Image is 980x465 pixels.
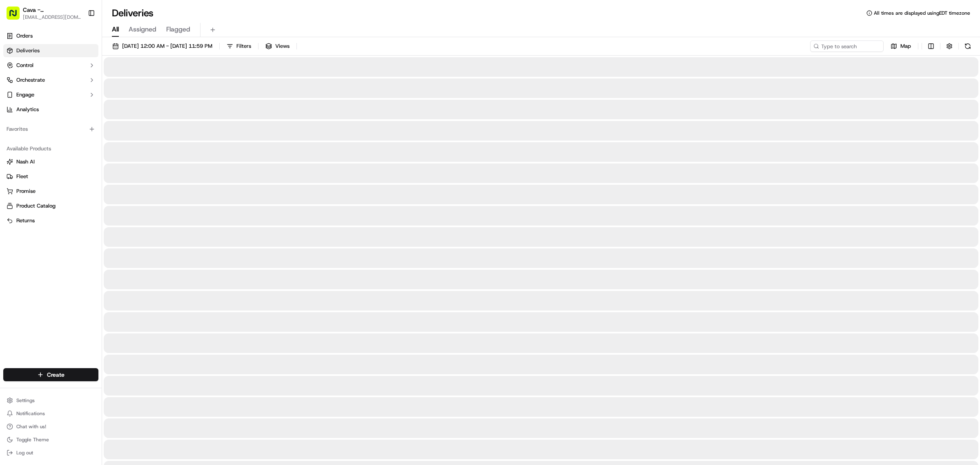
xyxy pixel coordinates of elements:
[16,202,56,210] span: Product Catalog
[223,40,255,52] button: Filters
[3,74,98,87] button: Orchestrate
[7,188,95,195] a: Promise
[16,158,35,165] span: Nash AI
[166,25,190,34] span: Flagged
[16,449,33,456] span: Log out
[3,103,98,116] a: Analytics
[7,217,95,224] a: Returns
[16,91,34,98] span: Engage
[3,170,98,183] button: Fleet
[7,173,95,180] a: Fleet
[3,214,98,227] button: Returns
[3,88,98,101] button: Engage
[3,59,98,72] button: Control
[887,40,915,52] button: Map
[810,40,884,52] input: Type to search
[3,142,98,155] div: Available Products
[7,158,95,165] a: Nash AI
[16,106,39,113] span: Analytics
[112,25,119,34] span: All
[3,155,98,168] button: Nash AI
[16,62,33,69] span: Control
[262,40,293,52] button: Views
[3,395,98,406] button: Settings
[962,40,973,52] button: Refresh
[129,25,156,34] span: Assigned
[3,123,98,136] div: Favorites
[109,40,216,52] button: [DATE] 12:00 AM - [DATE] 11:59 PM
[16,188,36,195] span: Promise
[16,217,35,224] span: Returns
[900,42,911,50] span: Map
[275,42,290,50] span: Views
[7,202,95,210] a: Product Catalog
[3,44,98,57] a: Deliveries
[3,185,98,198] button: Promise
[16,397,35,404] span: Settings
[23,6,81,14] button: Cava - [PERSON_NAME][GEOGRAPHIC_DATA]
[16,173,28,180] span: Fleet
[3,199,98,212] button: Product Catalog
[112,7,154,20] h1: Deliveries
[47,371,65,379] span: Create
[874,10,970,16] span: All times are displayed using EDT timezone
[3,421,98,432] button: Chat with us!
[3,447,98,458] button: Log out
[3,3,85,23] button: Cava - [PERSON_NAME][GEOGRAPHIC_DATA][EMAIL_ADDRESS][DOMAIN_NAME]
[3,29,98,42] a: Orders
[16,436,49,443] span: Toggle Theme
[122,42,212,50] span: [DATE] 12:00 AM - [DATE] 11:59 PM
[3,434,98,445] button: Toggle Theme
[16,47,40,54] span: Deliveries
[16,423,46,430] span: Chat with us!
[16,410,45,417] span: Notifications
[23,14,81,20] button: [EMAIL_ADDRESS][DOMAIN_NAME]
[3,368,98,381] button: Create
[16,76,45,84] span: Orchestrate
[3,408,98,419] button: Notifications
[16,32,33,40] span: Orders
[236,42,251,50] span: Filters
